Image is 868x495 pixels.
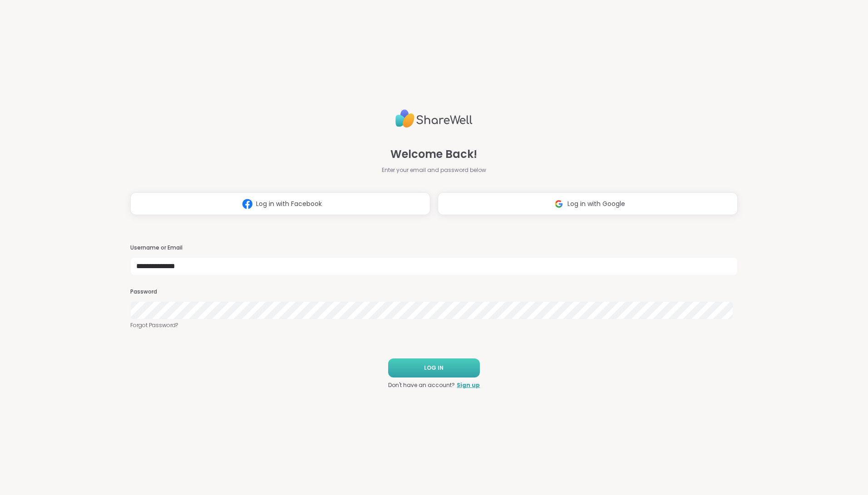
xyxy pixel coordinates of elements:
span: Don't have an account? [388,381,455,389]
span: Enter your email and password below [382,166,486,174]
button: Log in with Google [438,192,738,215]
span: Log in with Google [567,199,625,209]
h3: Password [130,288,738,296]
img: ShareWell Logomark [550,196,567,212]
img: ShareWell Logomark [239,196,256,212]
h3: Username or Email [130,244,738,252]
a: Sign up [457,381,480,389]
span: LOG IN [424,364,444,372]
a: Forgot Password? [130,321,738,329]
span: Log in with Facebook [256,199,322,209]
button: LOG IN [388,358,480,377]
img: ShareWell Logo [395,106,473,132]
button: Log in with Facebook [130,192,430,215]
span: Welcome Back! [390,146,477,162]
